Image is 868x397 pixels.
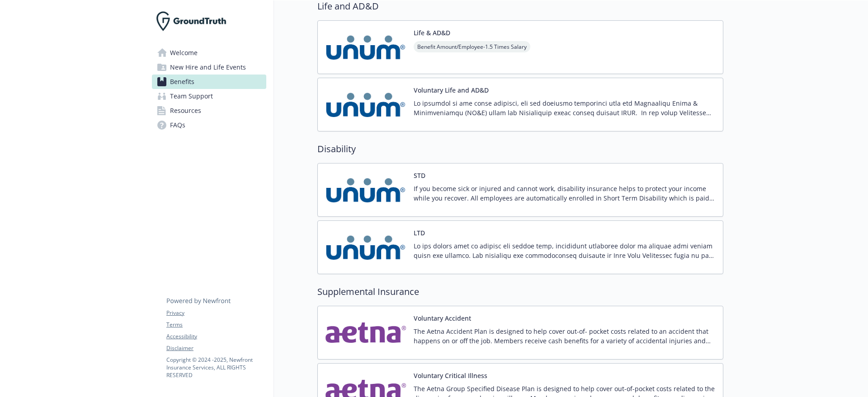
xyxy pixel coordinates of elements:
[414,327,716,346] p: The Aetna Accident Plan is designed to help cover out-of- pocket costs related to an accident tha...
[166,344,266,352] a: Disclaimer
[152,46,266,60] a: Welcome
[152,75,266,89] a: Benefits
[170,103,201,118] span: Resources
[152,103,266,118] a: Resources
[166,356,266,379] p: Copyright © 2024 - 2025 , Newfront Insurance Services, ALL RIGHTS RESERVED
[325,85,406,124] img: UNUM carrier logo
[170,60,246,75] span: New Hire and Life Events
[414,85,489,95] button: Voluntary Life and AD&D
[325,171,406,209] img: UNUM carrier logo
[166,321,266,329] a: Terms
[414,228,425,238] button: LTD
[414,313,471,323] button: Voluntary Accident
[317,285,723,299] h2: Supplemental Insurance
[414,184,716,203] p: If you become sick or injured and cannot work, disability insurance helps to protect your income ...
[317,142,723,156] h2: Disability
[414,28,450,37] button: Life & AD&D
[325,228,406,266] img: UNUM carrier logo
[170,89,213,103] span: Team Support
[414,171,425,180] button: STD
[325,313,406,352] img: Aetna Inc carrier logo
[414,98,716,117] p: Lo ipsumdol si ame conse adipisci, eli sed doeiusmo temporinci utla etd Magnaaliqu Enima & Minimv...
[414,371,487,380] button: Voluntary Critical Illness
[166,332,266,341] a: Accessibility
[414,241,716,260] p: Lo ips dolors amet co adipisc eli seddoe temp, incididunt utlaboree dolor ma aliquae admi veniam ...
[170,75,194,89] span: Benefits
[170,46,198,60] span: Welcome
[152,89,266,103] a: Team Support
[414,41,530,52] span: Benefit Amount/Employee - 1.5 Times Salary
[166,309,266,317] a: Privacy
[152,60,266,75] a: New Hire and Life Events
[152,118,266,132] a: FAQs
[325,28,406,66] img: UNUM carrier logo
[170,118,185,132] span: FAQs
